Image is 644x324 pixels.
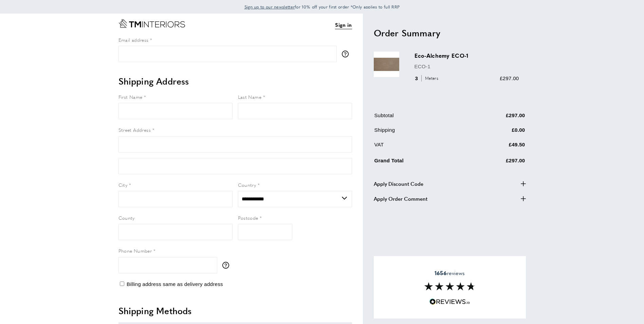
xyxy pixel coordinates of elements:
span: Meters [421,75,440,82]
td: Grand Total [374,155,465,170]
a: Sign in [335,21,352,29]
span: Apply Discount Code [374,180,423,188]
h2: Shipping Address [118,75,352,87]
button: More information [222,262,233,269]
h3: Eco-Alchemy ECO-1 [415,52,519,59]
span: County [118,214,135,221]
span: Email address [118,36,149,43]
button: More information [342,51,352,57]
div: 3 [415,74,441,83]
span: Apply Order Comment [374,195,427,203]
img: Eco-Alchemy ECO-1 [374,52,399,77]
span: Postcode [238,214,258,221]
td: VAT [374,141,465,154]
span: Sign up to our newsletter [244,4,295,10]
img: Reviews section [424,282,475,290]
img: Reviews.io 5 stars [429,299,470,305]
span: Phone Number [118,247,152,254]
input: Billing address same as delivery address [120,282,124,286]
td: £297.00 [466,155,525,170]
span: Last Name [238,93,262,100]
strong: 1656 [435,269,447,277]
td: £297.00 [466,111,525,125]
td: £49.50 [466,141,525,154]
a: Sign up to our newsletter [244,3,295,10]
span: Country [238,181,256,188]
span: £297.00 [500,75,519,81]
td: Subtotal [374,111,465,125]
span: reviews [435,270,465,276]
a: Go to Home page [118,19,185,28]
td: £0.00 [466,126,525,139]
span: Billing address same as delivery address [127,281,223,287]
span: Street Address [118,126,151,133]
span: for 10% off your first order *Only applies to full RRP [244,4,400,10]
span: First Name [118,93,143,100]
span: City [118,181,128,188]
td: Shipping [374,126,465,139]
h2: Shipping Methods [118,305,352,317]
h2: Order Summary [374,27,526,39]
p: ECO-1 [415,62,519,71]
